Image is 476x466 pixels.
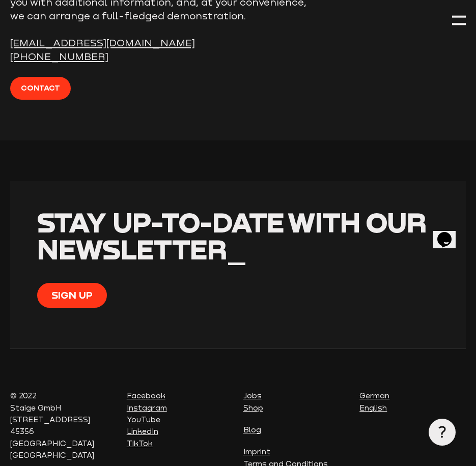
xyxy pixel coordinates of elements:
[243,425,261,434] a: Blog
[127,391,165,400] a: Facebook
[243,403,263,412] a: Shop
[359,403,387,412] a: English
[127,439,153,448] a: TikTok
[37,205,427,239] span: Stay up-to-date with our
[127,415,160,424] a: YouTube
[21,82,60,94] span: CONTACT
[10,77,71,100] a: CONTACT
[127,403,167,412] a: Instagram
[37,232,246,266] span: Newsletter_
[10,51,108,62] a: [PHONE_NUMBER]
[359,391,389,400] a: German
[127,427,158,435] a: LinkedIn
[433,218,466,248] iframe: chat widget
[10,37,195,48] a: [EMAIL_ADDRESS][DOMAIN_NAME]
[37,283,106,308] button: Sign up
[243,447,270,456] a: Imprint
[10,390,117,461] p: © 2022 Staige GmbH [STREET_ADDRESS] 45356 [GEOGRAPHIC_DATA] [GEOGRAPHIC_DATA]
[243,391,262,400] a: Jobs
